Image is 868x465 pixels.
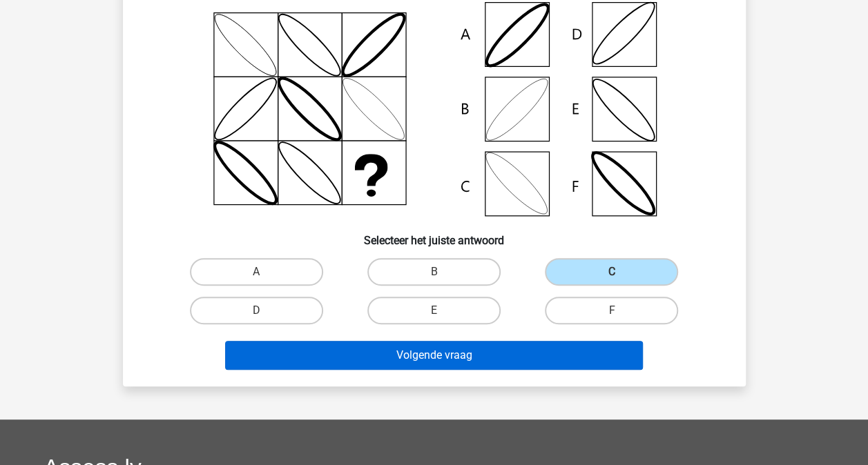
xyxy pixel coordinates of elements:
label: A [190,258,323,286]
label: F [545,297,678,324]
label: D [190,297,323,324]
h6: Selecteer het juiste antwoord [145,223,724,247]
button: Volgende vraag [225,341,643,370]
label: B [367,258,501,286]
label: C [545,258,678,286]
label: E [367,297,501,324]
